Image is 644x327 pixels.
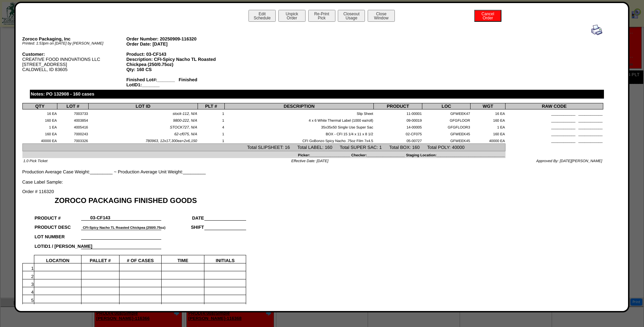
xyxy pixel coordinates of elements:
[119,255,161,263] td: # OF CASES
[161,255,204,263] td: TIME
[22,279,34,287] td: 3
[173,112,197,116] span: stock-112, N/A
[471,103,505,109] th: WGT
[22,36,127,41] div: Zoroco Packaging, Inc
[126,52,231,57] div: Product: 03-CF143
[249,10,276,22] button: EditSchedule
[22,41,127,46] div: Printed: 1:53pm on [DATE] by [PERSON_NAME]
[22,295,34,303] td: 5
[474,10,501,22] button: CancelOrder
[225,137,374,143] td: CFI GoBonzo Spicy Nacho .75oz Film 7x4.5
[22,151,505,158] td: Picker:____________________ Checker:___________________ Staging Location:________________________...
[173,119,197,123] span: 9800-222, N/A
[374,137,422,143] td: 05-00727
[81,255,119,263] td: PALLET #
[57,116,89,123] td: 4003854
[374,116,422,123] td: 09-00019
[198,137,225,143] td: 1
[225,116,374,123] td: 4 x 6 White Thermal Label (1000 ea/roll)
[22,130,57,137] td: 160 EA
[161,221,204,230] td: SHIFT
[57,109,89,116] td: 7003733
[22,116,57,123] td: 160 EA
[374,109,422,116] td: 11-00001
[505,123,603,130] td: ____________ ____________
[536,159,602,163] span: Approved By: [DATE][PERSON_NAME]
[34,239,81,249] td: LOTID1 / [PERSON_NAME]
[374,103,422,109] th: PRODUCT
[198,109,225,116] td: 1
[34,194,246,205] td: ZOROCO PACKAGING FINISHED GOODS
[291,159,328,163] span: Effective Date: [DATE]
[198,130,225,137] td: 1
[505,130,603,137] td: ____________ ____________
[89,103,198,109] th: LOT ID
[57,103,89,109] th: LOT #
[278,10,306,22] button: UnpickOrder
[225,123,374,130] td: 35x35x50 Single Use Super Sac
[22,109,57,116] td: 16 EA
[22,287,34,295] td: 4
[22,24,603,185] div: Production Average Case Weight:_________ ~ Production Average Unit Weight:_________ Case Label Sa...
[22,137,57,143] td: 40000 EA
[471,137,505,143] td: 40000 EA
[198,103,225,109] th: PLT #
[225,130,374,137] td: BOX - CFI 15 1/4 x 11 x 8 1/2
[368,10,395,22] button: CloseWindow
[374,130,422,137] td: 02-CF075
[34,230,81,239] td: LOT NUMBER
[422,103,471,109] th: LOC
[126,77,231,87] div: Finished Lot#:_______ Finished LotID1:_______
[471,109,505,116] td: 16 EA
[83,226,165,230] font: CFI-Spicy Nacho TL Roasted Chickpea (250/0.75oz)
[22,303,34,311] td: 6
[57,123,89,130] td: 4005416
[471,130,505,137] td: 160 EA
[505,103,603,109] th: RAW CODE
[22,263,34,271] td: 1
[23,159,48,163] span: 1.0 Pick Ticket
[422,116,471,123] td: GFGFLOOR
[198,116,225,123] td: 1
[471,116,505,123] td: 160 EA
[30,90,604,99] div: Notes: PO 132908 - 160 cases
[34,221,81,230] td: PRODUCT DESC
[126,57,231,67] div: Description: CFI-Spicy Nacho TL Roasted Chickpea (250/0.75oz)
[204,255,246,263] td: INITIALS
[422,109,471,116] td: GFWEEK47
[22,52,127,72] div: CREATIVE FOOD INNOVATIONS LLC [STREET_ADDRESS] CALDWELL, ID 83605
[308,10,335,22] button: Re-PrintPick
[422,123,471,130] td: GFGFLOOR3
[126,41,231,47] div: Order Date: [DATE]
[22,271,34,279] td: 2
[126,67,231,72] div: Qty: 160 CS
[146,139,197,143] span: 780963, 12x17,300ea+2x6,150
[338,10,365,22] button: CloseoutUsage
[505,137,603,143] td: ____________ ____________
[505,116,603,123] td: ____________ ____________
[225,103,374,109] th: DESCRIPTION
[57,137,89,143] td: 7003326
[225,109,374,116] td: Slip Sheet
[174,132,197,136] span: 62-cf075, N/A
[22,123,57,130] td: 1 EA
[34,255,81,263] td: LOCATION
[126,36,231,41] div: Order Number: 20250909-116320
[161,211,204,221] td: DATE
[367,15,395,20] a: CloseWindow
[34,211,81,221] td: PRODUCT #
[57,130,89,137] td: 7000243
[170,125,197,130] span: STOCK727, N/A
[422,130,471,137] td: GFWEEK45
[471,123,505,130] td: 1 EA
[505,109,603,116] td: ____________ ____________
[422,137,471,143] td: GFWEEK45
[591,24,602,35] img: print.gif
[22,52,127,57] div: Customer:
[22,103,57,109] th: QTY
[198,123,225,130] td: 4
[374,123,422,130] td: 14-00005
[81,211,119,221] td: 03-CF143
[22,144,505,151] td: Total SLIPSHEET: 16 Total LABEL: 160 Total SUPER SAC: 1 Total BOX: 160 Total POLY: 40000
